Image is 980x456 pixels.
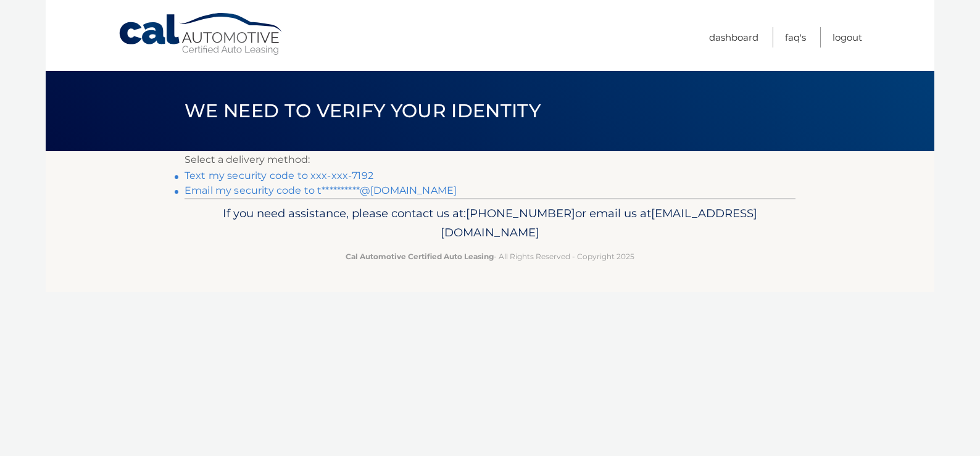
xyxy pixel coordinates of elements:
[193,204,787,243] p: If you need assistance, please contact us at: or email us at
[833,27,862,48] a: Logout
[185,99,541,122] span: We need to verify your identity
[185,170,373,181] a: Text my security code to xxx-xxx-7192
[185,184,457,196] a: Email my security code to t**********@[DOMAIN_NAME]
[118,12,284,56] a: Cal Automotive
[709,27,758,48] a: Dashboard
[466,206,575,220] span: [PHONE_NUMBER]
[785,27,806,48] a: FAQ's
[185,151,795,168] p: Select a delivery method:
[346,252,494,261] strong: Cal Automotive Certified Auto Leasing
[193,250,787,263] p: - All Rights Reserved - Copyright 2025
